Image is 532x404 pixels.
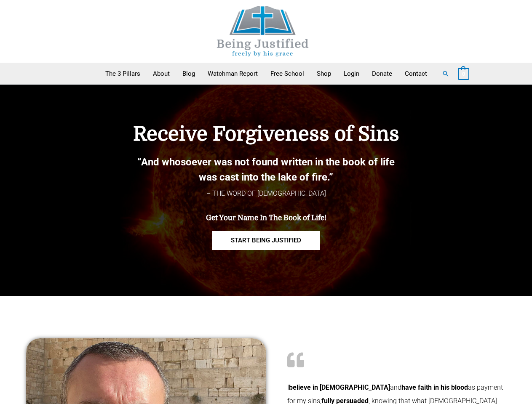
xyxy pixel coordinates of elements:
[310,63,337,84] a: Shop
[99,63,147,84] a: The 3 Pillars
[289,383,390,391] b: believe in [DEMOGRAPHIC_DATA]
[458,70,469,77] a: View Shopping Cart, empty
[462,71,465,77] span: 0
[137,156,395,183] b: “And whosoever was not found written in the book of life was cast into the lake of fire.”
[206,189,326,197] span: – THE WORD OF [DEMOGRAPHIC_DATA]
[337,63,366,84] a: Login
[212,231,320,250] a: START BEING JUSTIFIED
[201,63,264,84] a: Watchman Report
[99,63,433,84] nav: Primary Site Navigation
[200,6,326,56] img: Being Justified
[264,63,310,84] a: Free School
[89,122,443,146] h4: Receive Forgiveness of Sins
[231,237,301,244] span: START BEING JUSTIFIED
[442,70,449,77] a: Search button
[89,214,443,222] h4: Get Your Name In The Book of Life!
[366,63,398,84] a: Donate
[398,63,433,84] a: Contact
[176,63,201,84] a: Blog
[147,63,176,84] a: About
[401,383,468,391] b: have faith in his blood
